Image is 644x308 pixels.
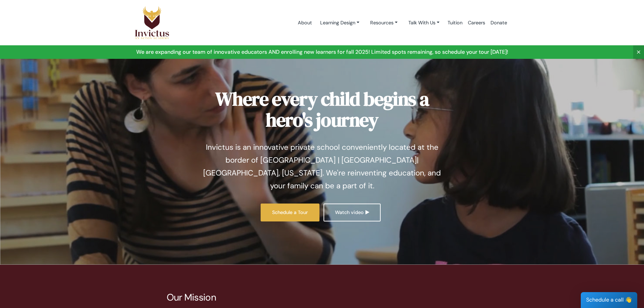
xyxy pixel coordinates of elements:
a: Resources [365,17,403,29]
a: About [295,8,315,37]
a: Careers [465,8,488,37]
a: Talk With Us [403,17,445,29]
p: Our Mission [167,292,478,303]
a: Watch video [324,204,381,221]
a: Schedule a Tour [261,204,319,221]
a: Tuition [445,8,465,37]
a: Learning Design [315,17,365,29]
h1: Where every child begins a hero's journey [199,89,446,130]
a: Donate [488,8,510,37]
img: Logo [135,6,170,40]
p: Invictus is an innovative private school conveniently located at the border of [GEOGRAPHIC_DATA] ... [199,141,446,192]
div: Schedule a call 👋 [581,292,637,308]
